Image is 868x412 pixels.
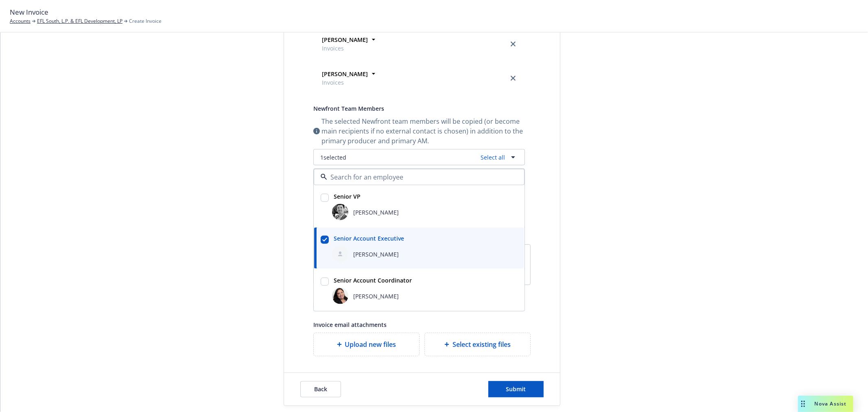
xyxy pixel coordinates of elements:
a: Select all [477,153,505,162]
span: Back [314,385,327,393]
span: Invoices [322,78,368,87]
img: employee photo [332,288,348,304]
span: [PERSON_NAME] [353,291,399,300]
div: Select existing files [424,333,531,356]
span: [PERSON_NAME] [353,250,399,258]
a: EFL South, L.P. & EFL Development, LP [37,18,122,25]
strong: Senior VP [334,193,361,200]
div: Upload new files [313,333,420,356]
span: Invoices [322,44,368,53]
span: The selected Newfront team members will be copied (or become main recipients if no external conta... [321,116,525,146]
strong: [PERSON_NAME] [322,36,368,44]
span: Invoice email attachments [313,321,387,329]
button: Back [300,381,341,397]
button: Submit [488,381,544,397]
a: close [508,73,518,83]
strong: [PERSON_NAME] [322,70,368,78]
a: Accounts [10,18,31,25]
span: Submit [506,385,526,393]
span: [PERSON_NAME] [353,208,399,216]
strong: Senior Account Executive [334,234,404,242]
img: employee photo [332,204,348,220]
span: New Invoice [10,7,48,18]
span: Nova Assist [815,400,847,407]
input: Search for an employee [327,172,508,182]
span: 1 selected [320,153,346,162]
div: Drag to move [798,396,808,412]
strong: Senior Account Coordinator [334,276,412,284]
span: Upload new files [345,340,396,349]
button: 1selectedSelect all [313,149,525,165]
span: Select existing files [453,340,511,349]
button: Nova Assist [798,396,853,412]
a: close [508,39,518,49]
span: Newfront Team Members [313,105,384,112]
span: Create Invoice [129,18,162,25]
